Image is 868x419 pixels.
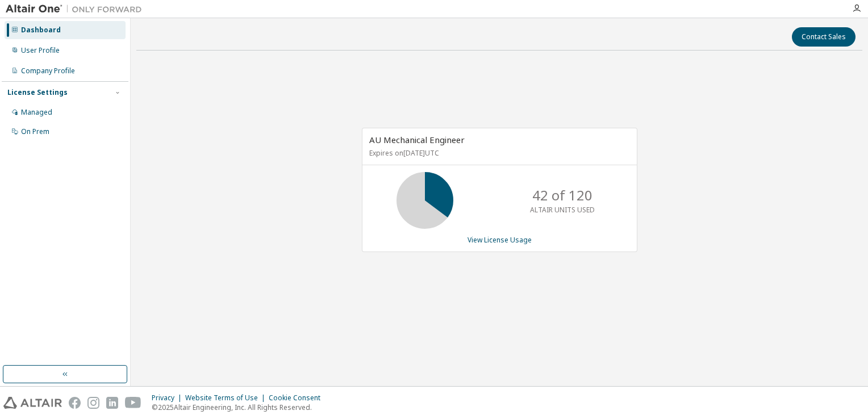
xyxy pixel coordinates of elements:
p: Expires on [DATE] UTC [369,148,627,158]
div: Cookie Consent [269,393,327,403]
img: facebook.svg [69,397,81,409]
p: 42 of 120 [532,186,592,205]
div: License Settings [7,88,68,97]
img: linkedin.svg [106,397,118,409]
div: On Prem [21,127,49,136]
div: Company Profile [21,66,75,76]
p: © 2025 Altair Engineering, Inc. All Rights Reserved. [152,403,327,412]
img: altair_logo.svg [3,397,62,409]
div: Managed [21,108,52,117]
p: ALTAIR UNITS USED [530,205,595,215]
span: AU Mechanical Engineer [369,134,465,145]
a: View License Usage [468,235,532,245]
div: User Profile [21,46,60,55]
img: instagram.svg [87,397,99,409]
div: Privacy [152,393,185,403]
div: Website Terms of Use [185,393,269,403]
img: Altair One [6,3,148,15]
img: youtube.svg [125,397,141,409]
button: Contact Sales [792,27,856,47]
div: Dashboard [21,26,61,35]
